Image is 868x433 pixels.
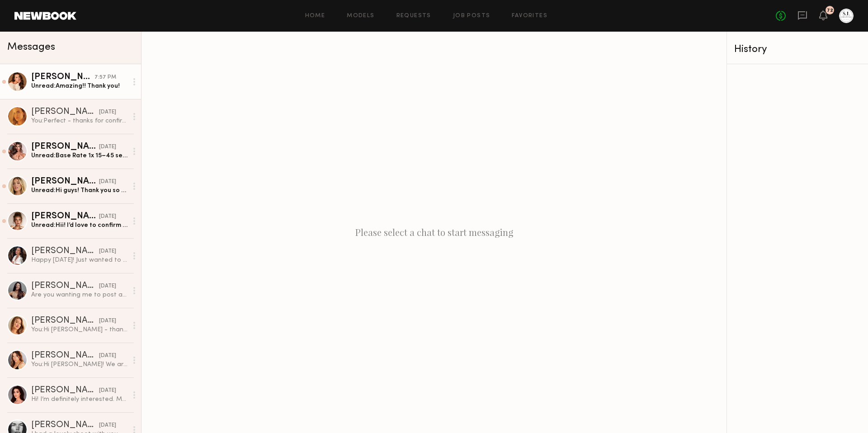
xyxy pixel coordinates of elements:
div: History [734,44,861,55]
a: Favorites [512,13,547,19]
div: [PERSON_NAME] [31,351,99,360]
div: [DATE] [99,178,116,186]
div: Unread: Base Rate 1x 15–45 sec video → $200 Starter Bundle – 3 videos → $550 (save $50) Growth Bu... [31,151,127,160]
div: [PERSON_NAME] [31,282,99,291]
div: [PERSON_NAME] [31,108,99,117]
div: Hi! I’m definitely interested. My rate for a UGC video is typically $250-400. If you require post... [31,395,127,404]
div: [DATE] [99,108,116,117]
div: [PERSON_NAME] [31,142,99,151]
div: You: Hi [PERSON_NAME]! We are a fashion jewelry brand based out of [GEOGRAPHIC_DATA][US_STATE], l... [31,360,127,369]
div: [DATE] [99,282,116,291]
div: [PERSON_NAME] [31,177,99,186]
div: Please select a chat to start messaging [142,32,726,433]
div: [DATE] [99,247,116,256]
div: [PERSON_NAME] [31,247,99,256]
div: [PERSON_NAME] [31,316,99,325]
div: 7:57 PM [94,73,116,82]
div: Unread: Hi guys! Thank you so much for reaching out and for the shoot option! For UGC I typically... [31,186,127,195]
a: Home [305,13,325,19]
div: You: Hi [PERSON_NAME] - thanks so much! We have a budget to work within, but thank you for the qu... [31,325,127,334]
div: [DATE] [99,212,116,221]
a: Requests [396,13,431,19]
div: 72 [827,8,833,13]
a: Models [347,13,374,19]
div: Happy [DATE]! Just wanted to follow up, let me know if anything is too far out of reach and I’m h... [31,256,127,264]
div: [PERSON_NAME] [31,212,99,221]
span: Messages [7,42,55,52]
div: [PERSON_NAME] [31,73,94,82]
div: [DATE] [99,352,116,360]
div: Unread: Hii! I’d love to confirm for this shoot, but I’m going to be out of town for another job ... [31,221,127,230]
div: [DATE] [99,143,116,151]
div: [DATE] [99,421,116,430]
a: Job Posts [453,13,491,19]
div: Unread: Amazing!! Thank you! [31,82,127,90]
div: [DATE] [99,317,116,325]
div: [PERSON_NAME] [31,421,99,430]
div: You: Perfect - thanks for confirming! [31,117,127,125]
div: Are you wanting me to post as well? [31,291,127,299]
div: [DATE] [99,386,116,395]
div: [PERSON_NAME] [31,386,99,395]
